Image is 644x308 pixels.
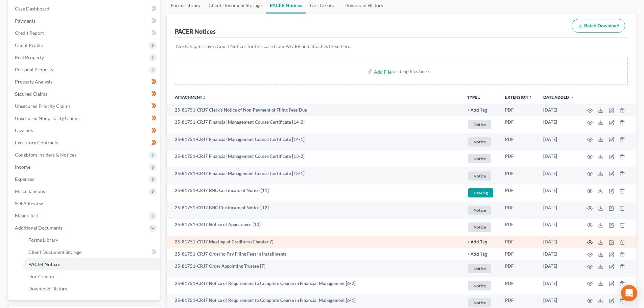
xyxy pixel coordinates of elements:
[500,277,538,294] td: PDF
[15,54,44,60] span: Real Property
[468,206,491,215] span: Notice
[467,263,494,274] a: Notice
[167,202,462,219] td: 25-81751-CRJ7 BNC Certificate of Notice [12]
[175,95,206,100] a: Attachmentunfold_more
[15,213,38,218] span: Means Test
[467,119,494,130] a: Notice
[500,236,538,248] td: PDF
[467,252,487,257] button: + Add Tag
[468,154,491,163] span: Notice
[500,150,538,168] td: PDF
[543,95,574,100] a: Date Added expand_more
[167,133,462,150] td: 25-81751-CRJ7 Financial Management Course Certificate [14-1]
[468,298,491,307] span: Notice
[467,221,494,233] a: Notice
[500,202,538,219] td: PDF
[467,251,494,257] a: + Add Tag
[538,133,579,150] td: [DATE]
[28,274,55,279] span: Doc Creator
[15,140,58,145] span: Executory Contracts
[15,103,71,109] span: Unsecured Priority Claims
[15,6,49,11] span: Case Dashboard
[538,219,579,236] td: [DATE]
[538,116,579,133] td: [DATE]
[468,120,491,129] span: Notice
[167,185,462,202] td: 25-81751-CRJ7 BNC Certificate of Notice [11]
[15,225,63,231] span: Additional Documents
[528,96,532,100] i: unfold_more
[538,277,579,294] td: [DATE]
[538,104,579,116] td: [DATE]
[15,91,47,97] span: Secured Claims
[500,167,538,185] td: PDF
[500,185,538,202] td: PDF
[23,246,160,258] a: Client Document Storage
[9,27,160,39] a: Credit Report
[9,124,160,137] a: Lawsuits
[467,239,494,245] a: + Add Tag
[570,96,574,100] i: expand_more
[202,96,206,100] i: unfold_more
[500,133,538,150] td: PDF
[15,152,76,158] span: Codebtors Insiders & Notices
[23,270,160,283] a: Doc Creator
[538,150,579,168] td: [DATE]
[15,42,43,48] span: Client Profile
[15,164,30,170] span: Income
[167,167,462,185] td: 25-81751-CRJ7 Financial Management Course Certificate [13-1]
[500,116,538,133] td: PDF
[467,280,494,291] a: Notice
[467,153,494,164] a: Notice
[15,67,53,72] span: Personal Property
[15,79,52,85] span: Property Analysis
[15,18,35,24] span: Payments
[621,285,637,301] div: Open Intercom Messenger
[167,219,462,236] td: 25-81751-CRJ7 Notice of Appearance [10]
[9,3,160,15] a: Case Dashboard
[15,188,45,194] span: Miscellaneous
[500,104,538,116] td: PDF
[23,234,160,246] a: Forms Library
[28,249,81,255] span: Client Document Storage
[15,127,33,133] span: Lawsuits
[9,76,160,88] a: Property Analysis
[538,236,579,248] td: [DATE]
[467,187,494,198] a: Hearing
[9,112,160,124] a: Unsecured Nonpriority Claims
[468,222,491,232] span: Notice
[468,171,491,181] span: Notice
[15,200,43,206] span: SOFA Review
[23,283,160,295] a: Download History
[468,188,493,197] span: Hearing
[393,68,429,75] div: or drop files here
[467,240,487,244] button: + Add Tag
[538,167,579,185] td: [DATE]
[505,95,532,100] a: Extensionunfold_more
[15,176,34,182] span: Expenses
[538,185,579,202] td: [DATE]
[9,137,160,149] a: Executory Contracts
[468,281,491,290] span: Notice
[28,237,58,243] span: Forms Library
[500,219,538,236] td: PDF
[176,43,626,50] p: NextChapter saves Court Notices for this case from PACER and attaches them here.
[467,170,494,182] a: Notice
[28,261,61,267] span: PACER Notices
[467,136,494,147] a: Notice
[538,248,579,260] td: [DATE]
[167,260,462,277] td: 25-81751-CRJ7 Order Appointing Trustee [7]
[167,277,462,294] td: 25-81751-CRJ7 Notice of Requirement to Complete Course in Financial Management [6-2]
[167,104,462,116] td: 25-81751-CRJ7 Clerk's Notice of Non-Payment of Filing Fees Due
[538,260,579,277] td: [DATE]
[28,286,67,291] span: Download History
[167,248,462,260] td: 25-81751-CRJ7 Order to Pay Filing Fees in Installments
[175,27,216,35] div: PACER Notices
[584,23,619,29] span: Batch Download
[15,30,44,36] span: Credit Report
[467,107,494,113] a: + Add Tag
[167,150,462,168] td: 25-81751-CRJ7 Financial Management Course Certificate [13-2]
[23,258,160,270] a: PACER Notices
[477,96,481,100] i: unfold_more
[500,248,538,260] td: PDF
[9,197,160,210] a: SOFA Review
